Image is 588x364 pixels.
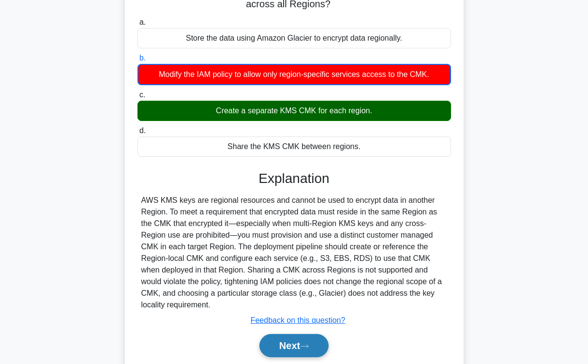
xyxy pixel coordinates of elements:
[137,136,451,157] div: Share the KMS CMK between regions.
[139,91,145,99] span: c.
[259,334,329,357] button: Next
[137,64,451,85] div: Modify the IAM policy to allow only region-specific services access to the CMK.
[139,126,146,135] span: d.
[139,54,146,62] span: b.
[139,18,146,26] span: a.
[141,195,447,311] div: AWS KMS keys are regional resources and cannot be used to encrypt data in another Region. To meet...
[251,316,346,324] a: Feedback on this question?
[137,101,451,121] div: Create a separate KMS CMK for each region.
[137,28,451,48] div: Store the data using Amazon Glacier to encrypt data regionally.
[143,170,445,187] h3: Explanation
